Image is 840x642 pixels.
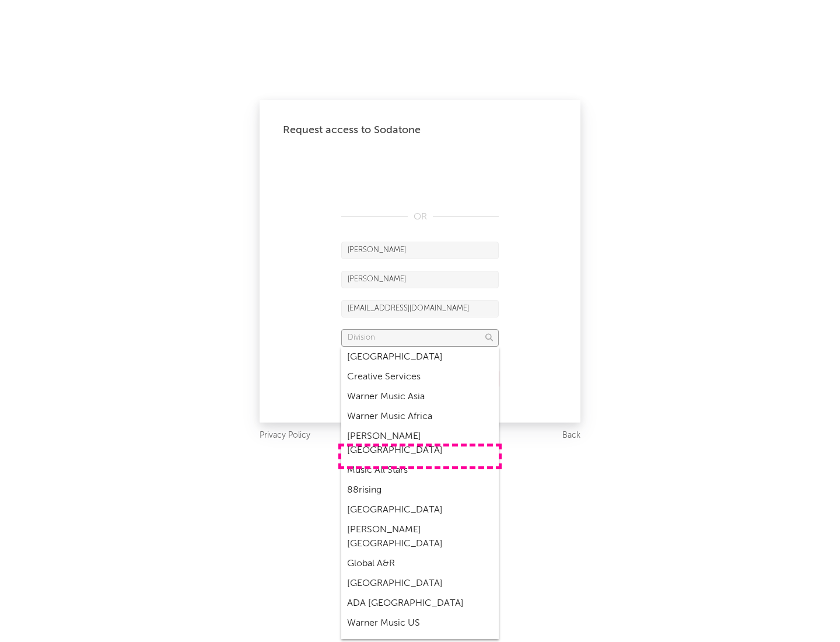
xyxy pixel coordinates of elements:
[283,123,557,137] div: Request access to Sodatone
[341,210,499,224] div: OR
[341,480,499,500] div: 88rising
[341,367,499,387] div: Creative Services
[341,347,499,367] div: [GEOGRAPHIC_DATA]
[260,428,310,443] a: Privacy Policy
[341,407,499,427] div: Warner Music Africa
[341,271,499,288] input: Last Name
[341,387,499,407] div: Warner Music Asia
[341,300,499,317] input: Email
[341,520,499,554] div: [PERSON_NAME] [GEOGRAPHIC_DATA]
[341,500,499,520] div: [GEOGRAPHIC_DATA]
[341,242,499,259] input: First Name
[341,554,499,574] div: Global A&R
[341,329,499,347] input: Division
[341,613,499,633] div: Warner Music US
[341,427,499,460] div: [PERSON_NAME] [GEOGRAPHIC_DATA]
[562,428,580,443] a: Back
[341,574,499,594] div: [GEOGRAPHIC_DATA]
[341,460,499,480] div: Music All Stars
[341,594,499,613] div: ADA [GEOGRAPHIC_DATA]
